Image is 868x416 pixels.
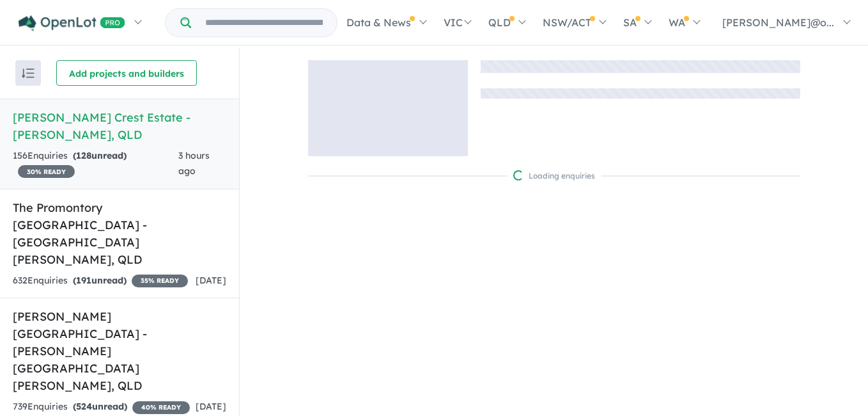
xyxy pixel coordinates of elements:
[13,148,178,179] div: 156 Enquir ies
[13,399,190,415] div: 739 Enquir ies
[18,165,75,178] span: 30 % READY
[73,275,127,286] strong: ( unread)
[13,273,188,289] div: 632 Enquir ies
[13,109,226,143] h5: [PERSON_NAME] Crest Estate - [PERSON_NAME] , QLD
[722,16,834,29] span: [PERSON_NAME]@o...
[194,9,334,36] input: Try estate name, suburb, builder or developer
[132,275,188,287] span: 35 % READY
[56,60,197,86] button: Add projects and builders
[76,401,92,412] span: 524
[13,199,226,268] h5: The Promontory [GEOGRAPHIC_DATA] - [GEOGRAPHIC_DATA][PERSON_NAME] , QLD
[22,68,35,78] img: sort.svg
[178,150,210,177] span: 3 hours ago
[19,15,125,31] img: Openlot PRO Logo White
[73,150,127,161] strong: ( unread)
[196,401,226,412] span: [DATE]
[73,401,127,412] strong: ( unread)
[513,170,595,182] div: Loading enquiries
[132,401,190,414] span: 40 % READY
[196,275,226,286] span: [DATE]
[76,150,91,161] span: 128
[13,308,226,394] h5: [PERSON_NAME][GEOGRAPHIC_DATA] - [PERSON_NAME][GEOGRAPHIC_DATA][PERSON_NAME] , QLD
[76,275,91,286] span: 191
